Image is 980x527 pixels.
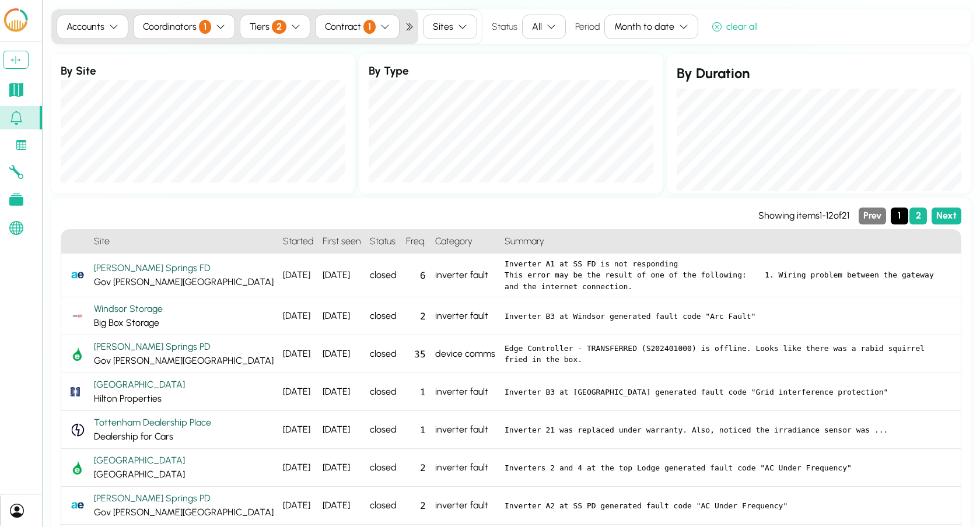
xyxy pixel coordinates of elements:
[430,254,500,298] div: inverter fault
[94,378,274,392] div: [GEOGRAPHIC_DATA]
[94,340,274,354] div: [PERSON_NAME] Springs PD
[199,20,211,34] span: 1
[318,411,365,449] div: [DATE]
[71,268,85,282] img: PowerTrack
[318,297,365,335] div: [DATE]
[365,449,401,487] div: closed
[318,449,365,487] div: [DATE]
[365,230,401,254] h4: Status
[94,454,274,482] div: [GEOGRAPHIC_DATA]
[401,335,430,373] div: 35
[505,343,951,366] pre: Edge Controller - TRANSFERRED (S202401000) is offline. Looks like there was a rabid squirrel frie...
[94,261,274,289] div: Gov [PERSON_NAME][GEOGRAPHIC_DATA]
[430,230,500,254] h4: Category
[143,20,211,34] div: Coordinators
[61,63,345,80] h3: By Site
[94,491,274,505] div: [PERSON_NAME] Springs PD
[278,449,318,487] div: [DATE]
[71,347,85,361] img: WattchApi
[365,411,401,449] div: closed
[365,254,401,298] div: closed
[758,209,849,223] div: Showing items 1 - 12 of 21
[430,297,500,335] div: inverter fault
[430,373,500,411] div: inverter fault
[365,297,401,335] div: closed
[365,335,401,373] div: closed
[278,230,318,254] h4: Started
[430,487,500,525] div: inverter fault
[94,491,274,519] div: Gov [PERSON_NAME][GEOGRAPHIC_DATA]
[401,487,430,525] div: 2
[932,208,961,224] button: Next
[708,19,762,36] button: clear all
[94,454,274,468] div: [GEOGRAPHIC_DATA]
[369,63,653,80] h3: By Type
[500,230,961,254] h4: Summary
[433,20,453,34] div: Sites
[278,254,318,298] div: [DATE]
[71,309,85,323] img: WattchApi
[505,462,951,474] pre: Inverters 2 and 4 at the top Lodge generated fault code "AC Under Frequency"
[614,20,674,34] div: Month to date
[401,449,430,487] div: 2
[401,230,430,254] h4: Freq.
[94,340,274,368] div: Gov [PERSON_NAME][GEOGRAPHIC_DATA]
[401,297,430,335] div: 2
[365,487,401,525] div: closed
[325,20,376,34] div: Contract
[278,411,318,449] div: [DATE]
[505,500,951,512] pre: Inverter A2 at SS PD generated fault code "AC Under Frequency"
[859,208,886,224] button: Previous
[278,297,318,335] div: [DATE]
[94,416,274,430] div: Tottenham Dealership Place
[401,411,430,449] div: 1
[318,254,365,298] div: [DATE]
[71,461,85,475] img: WattchApi
[505,311,951,322] pre: Inverter B3 at Windsor generated fault code "Arc Fault"
[94,261,274,275] div: [PERSON_NAME] Springs FD
[505,258,951,293] pre: Inverter A1 at SS FD is not responding This error may be the result of one of the following: 1. W...
[430,449,500,487] div: inverter fault
[909,208,927,224] button: Page 2
[94,302,274,330] div: Big Box Storage
[71,423,85,437] img: WattchApi
[532,20,542,34] div: All
[365,373,401,411] div: closed
[318,487,365,525] div: [DATE]
[677,63,961,84] h2: By Duration
[71,498,85,512] img: WattchApi
[278,487,318,525] div: [DATE]
[430,335,500,373] div: device comms
[712,20,758,34] div: clear all
[363,20,376,34] span: 1
[278,335,318,373] div: [DATE]
[250,20,286,34] div: Tiers
[891,208,908,224] button: Page 1
[2,7,30,34] img: LCOE.ai
[94,302,274,316] div: Windsor Storage
[89,230,278,254] h4: Site
[71,387,80,396] img: WattchApi
[430,411,500,449] div: inverter fault
[272,20,286,34] span: 2
[401,373,430,411] div: 1
[401,254,430,298] div: 6
[505,387,951,398] pre: Inverter B3 at [GEOGRAPHIC_DATA] generated fault code "Grid interference protection"
[94,416,274,444] div: Dealership for Cars
[575,20,600,34] label: Period
[318,373,365,411] div: [DATE]
[505,424,951,436] pre: Inverter 21 was replaced under warranty. Also, noticed the irradiance sensor was ...
[318,230,365,254] h4: First seen
[492,20,517,34] label: Status
[66,20,104,34] div: Accounts
[318,335,365,373] div: [DATE]
[278,373,318,411] div: [DATE]
[94,378,274,406] div: Hilton Properties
